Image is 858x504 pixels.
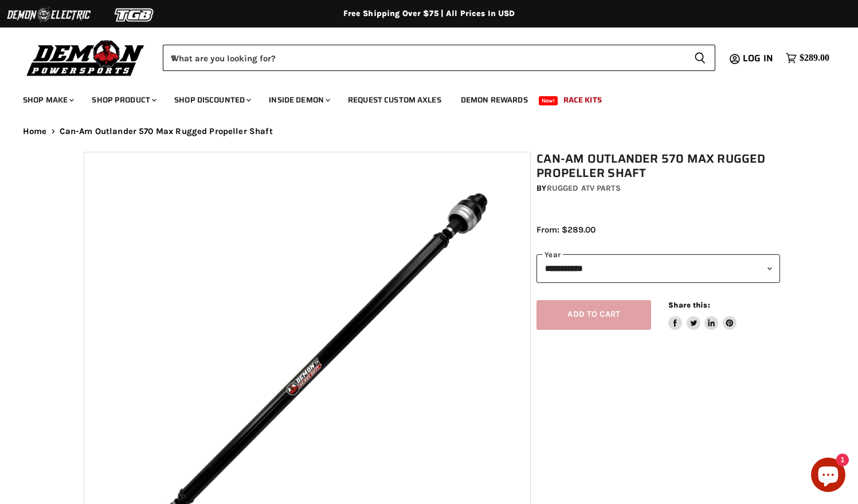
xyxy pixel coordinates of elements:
[260,88,337,112] a: Inside Demon
[14,88,81,112] a: Shop Make
[163,45,715,71] form: Product
[536,254,780,282] select: year
[743,51,773,65] span: Log in
[14,84,826,112] ul: Main menu
[800,53,829,64] span: $289.00
[60,127,273,136] span: Can-Am Outlander 570 Max Rugged Propeller Shaft
[339,88,450,112] a: Request Custom Axles
[6,4,92,26] img: Demon Electric Logo 2
[83,88,163,112] a: Shop Product
[539,96,558,105] span: New!
[685,45,715,71] button: Search
[452,88,536,112] a: Demon Rewards
[536,152,780,180] h1: Can-Am Outlander 570 Max Rugged Propeller Shaft
[536,182,780,195] div: by
[738,53,780,64] a: Log in
[808,458,849,495] inbox-online-store-chat: Shopify online store chat
[163,45,685,71] input: When autocomplete results are available use up and down arrows to review and enter to select
[547,183,621,193] a: Rugged ATV Parts
[780,50,835,66] a: $289.00
[536,225,595,235] span: From: $289.00
[555,88,610,112] a: Race Kits
[23,37,148,78] img: Demon Powersports
[166,88,258,112] a: Shop Discounted
[23,127,47,136] a: Home
[92,4,178,26] img: TGB Logo 2
[668,300,736,330] aside: Share this:
[668,301,710,309] span: Share this:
